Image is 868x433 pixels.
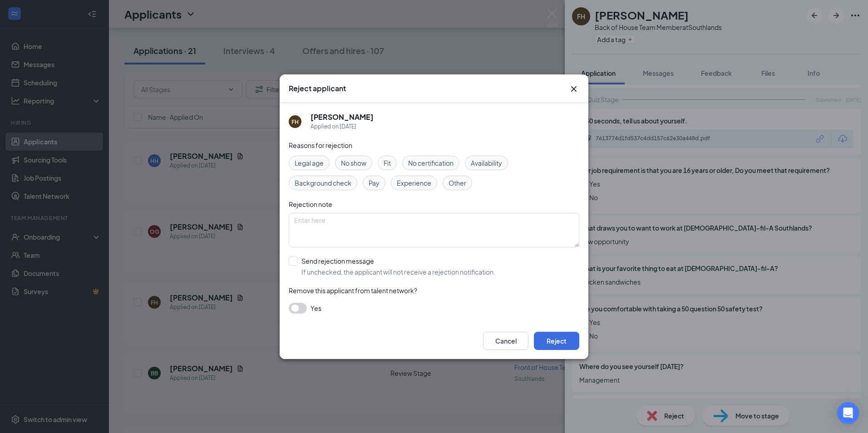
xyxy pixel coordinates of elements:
span: No show [341,158,366,168]
span: No certification [408,158,454,168]
h3: Reject applicant [289,84,346,93]
span: Availability [471,158,502,168]
span: Yes [311,303,321,314]
button: Close [568,84,579,94]
span: Legal age [295,158,324,168]
svg: Cross [568,84,579,94]
span: Background check [295,178,351,188]
button: Cancel [483,332,528,350]
div: Applied on [DATE] [311,122,374,131]
span: Experience [397,178,431,188]
button: Reject [534,332,579,350]
div: Open Intercom Messenger [837,402,859,424]
span: Pay [369,178,380,188]
span: Reasons for rejection [289,141,352,149]
span: Other [449,178,466,188]
h5: [PERSON_NAME] [311,112,374,122]
span: Fit [384,158,391,168]
div: FH [291,118,299,125]
span: Rejection note [289,200,332,208]
span: Remove this applicant from talent network? [289,286,417,295]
